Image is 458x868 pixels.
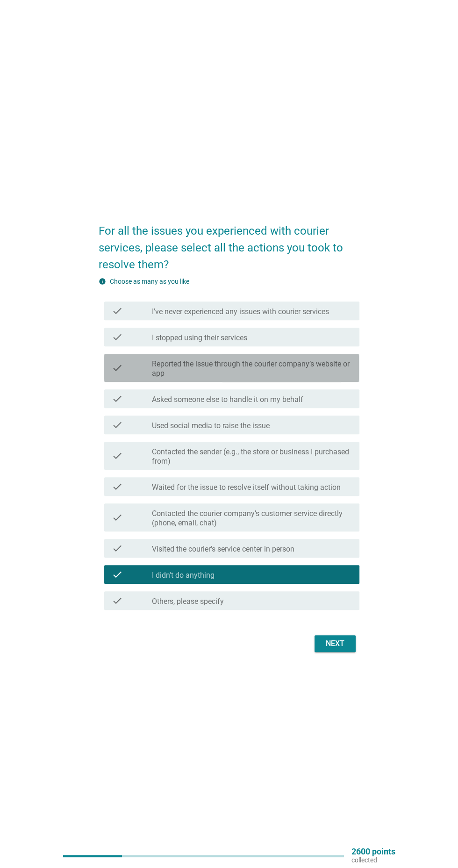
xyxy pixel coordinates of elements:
[152,395,303,404] label: Asked someone else to handle it on my behalf
[322,638,348,649] div: Next
[110,278,189,285] label: Choose as many as you like
[112,507,123,528] i: check
[112,543,123,554] i: check
[152,597,224,606] label: Others, please specify
[112,358,123,378] i: check
[112,481,123,492] i: check
[152,447,352,466] label: Contacted the sender (e.g., the store or business I purchased from)
[112,393,123,404] i: check
[351,856,395,864] p: collected
[152,307,329,316] label: I've never experienced any issues with courier services
[112,331,123,343] i: check
[112,305,123,316] i: check
[99,213,359,273] h2: For all the issues you experienced with courier services, please select all the actions you took ...
[351,847,395,856] p: 2600 points
[99,278,106,285] i: info
[152,333,247,343] label: I stopped using their services
[152,545,294,554] label: Visited the courier’s service center in person
[152,571,215,580] label: I didn't do anything
[112,445,123,466] i: check
[112,595,123,606] i: check
[152,359,352,378] label: Reported the issue through the courier company’s website or app
[112,419,123,430] i: check
[152,483,341,492] label: Waited for the issue to resolve itself without taking action
[152,421,270,430] label: Used social media to raise the issue
[152,509,352,528] label: Contacted the courier company’s customer service directly (phone, email, chat)
[315,635,356,652] button: Next
[112,569,123,580] i: check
